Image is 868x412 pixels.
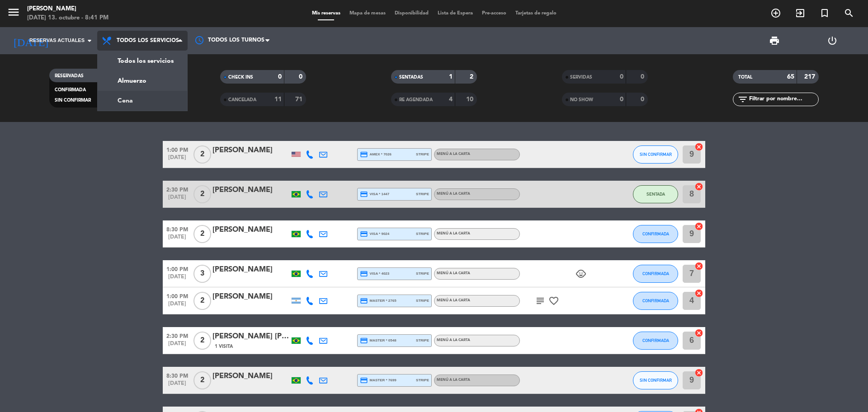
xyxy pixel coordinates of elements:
img: close.png [695,143,703,151]
img: close.png [695,369,703,377]
i: child_care [576,268,586,279]
strong: 0 [641,96,646,103]
span: 1:00 PM [163,263,192,274]
span: Disponibilidad [390,11,433,16]
div: [PERSON_NAME] [212,370,289,382]
span: CONFIRMADA [642,298,669,303]
span: stripe [416,298,429,304]
span: MENÚ A LA CARTA [437,338,470,342]
span: MENÚ A LA CARTA [437,232,470,235]
span: CONFIRMADA [642,338,669,343]
i: search [844,8,854,19]
strong: 11 [274,96,282,103]
span: 2 [193,292,211,310]
div: [PERSON_NAME] [212,224,289,236]
strong: 1 [449,74,453,80]
span: [DATE] [163,234,192,244]
i: add_circle_outline [770,8,781,19]
span: 2:30 PM [163,184,192,194]
span: CONFIRMADA [642,231,669,236]
span: stripe [416,231,429,237]
div: [PERSON_NAME] [212,184,289,196]
i: turned_in_not [819,8,830,19]
span: 3 [193,265,211,283]
a: Todos los servicios [98,51,187,71]
i: credit_card [360,230,368,238]
span: Lista de Espera [433,11,477,16]
span: CANCELADA [228,98,256,102]
span: master * 0548 [360,337,396,345]
strong: 2 [470,74,475,80]
span: SENTADAS [399,75,423,80]
img: close.png [695,223,703,230]
input: Filtrar por nombre... [748,94,818,104]
a: Almuerzo [98,71,187,91]
strong: 71 [295,96,304,103]
span: stripe [416,271,429,276]
i: credit_card [360,376,368,384]
span: TOTAL [738,75,752,80]
i: filter_list [737,94,748,105]
strong: 0 [641,74,646,80]
strong: 0 [299,74,304,80]
i: credit_card [360,150,368,159]
div: [PERSON_NAME] [212,145,289,156]
span: 8:30 PM [163,370,192,380]
span: MENÚ A LA CARTA [437,192,470,196]
div: [PERSON_NAME] [212,291,289,303]
button: CONFIRMADA [633,332,678,350]
strong: 0 [620,74,623,80]
span: 2 [193,225,211,243]
span: Mapa de mesas [345,11,390,16]
span: 8:30 PM [163,224,192,234]
strong: 0 [278,74,282,80]
span: NO SHOW [570,98,593,102]
button: CONFIRMADA [633,265,678,283]
i: menu [7,5,20,19]
strong: 10 [466,96,475,103]
img: close.png [695,262,703,270]
span: SIN CONFIRMAR [55,98,91,103]
span: CHECK INS [228,75,253,80]
span: RESERVADAS [55,74,84,78]
span: 2 [193,145,211,164]
i: credit_card [360,297,368,305]
i: arrow_drop_down [84,35,95,46]
button: SENTADA [633,185,678,203]
span: Pre-acceso [477,11,511,16]
span: [DATE] [163,274,192,284]
i: favorite_border [548,295,559,306]
span: MENÚ A LA CARTA [437,272,470,275]
span: 2:30 PM [163,330,192,341]
span: visa * 4023 [360,270,389,278]
button: SIN CONFIRMAR [633,145,678,164]
img: close.png [695,183,703,191]
span: [DATE] [163,380,192,391]
span: Tarjetas de regalo [511,11,561,16]
span: SIN CONFIRMAR [640,152,672,157]
div: [DATE] 13. octubre - 8:41 PM [27,14,108,23]
span: master * 2765 [360,297,396,305]
strong: 0 [620,96,623,103]
span: SENTADA [646,192,665,197]
span: CONFIRMADA [55,88,86,92]
span: Todos los servicios [117,37,179,44]
span: [DATE] [163,154,192,165]
span: amex * 7026 [360,150,392,159]
img: close.png [695,329,703,337]
span: print [769,35,780,46]
button: menu [7,5,20,22]
i: [DATE] [7,31,55,51]
span: 1:00 PM [163,144,192,154]
strong: 65 [787,74,794,80]
a: Cena [98,91,187,111]
strong: 217 [804,74,817,80]
span: Mis reservas [307,11,345,16]
span: stripe [416,151,429,157]
span: 2 [193,185,211,203]
span: MENÚ A LA CARTA [437,378,470,382]
span: MENÚ A LA CARTA [437,152,470,156]
i: credit_card [360,190,368,198]
button: CONFIRMADA [633,292,678,310]
div: LOG OUT [803,27,861,54]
